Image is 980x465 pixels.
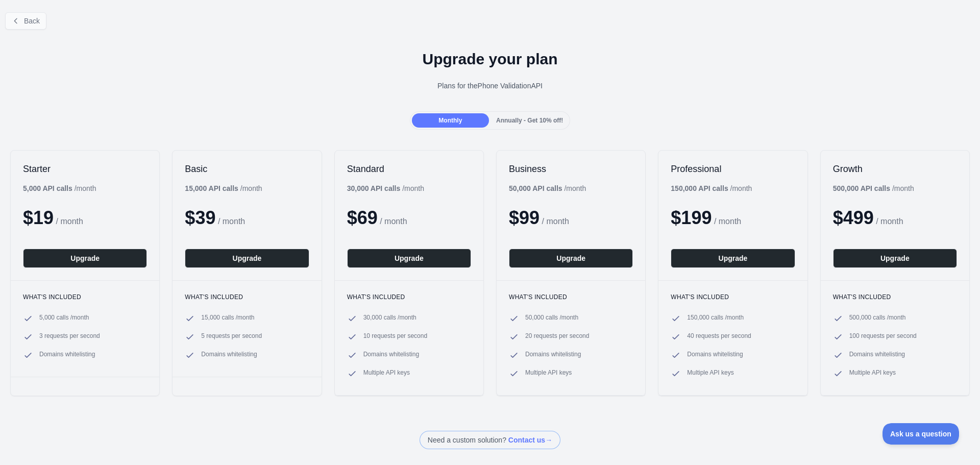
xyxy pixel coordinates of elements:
h2: Standard [347,163,471,175]
b: 150,000 API calls [671,184,728,192]
div: / month [347,183,424,193]
b: 50,000 API calls [509,184,562,192]
span: $ 99 [509,207,540,228]
h2: Professional [671,163,795,175]
b: 30,000 API calls [347,184,401,192]
iframe: Toggle Customer Support [883,423,960,445]
div: / month [671,183,752,193]
h2: Business [509,163,633,175]
span: $ 199 [671,207,712,228]
div: / month [509,183,586,193]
